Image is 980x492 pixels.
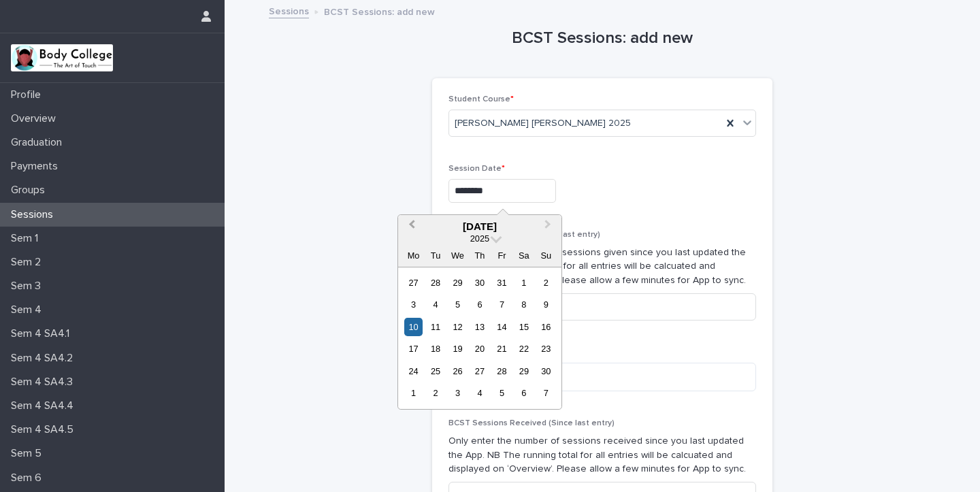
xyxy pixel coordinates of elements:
p: Sem 4 [5,304,52,316]
p: Sem 5 [5,447,52,460]
div: Choose Tuesday, 18 November 2025 [426,340,444,358]
p: Overview [5,112,67,125]
div: Choose Tuesday, 28 October 2025 [426,274,444,292]
div: Choose Sunday, 9 November 2025 [537,295,555,314]
p: Sem 2 [5,256,52,269]
div: Choose Thursday, 4 December 2025 [470,384,489,402]
div: Choose Sunday, 16 November 2025 [537,318,555,336]
p: Only enter the number of sessions received since you last updated the App. NB The running total f... [448,434,756,476]
p: BCST Sessions: add new [324,3,435,18]
div: Choose Saturday, 22 November 2025 [514,340,533,358]
div: Choose Saturday, 15 November 2025 [514,318,533,336]
div: Fr [493,246,511,265]
div: Choose Wednesday, 26 November 2025 [448,362,467,380]
div: Choose Saturday, 6 December 2025 [514,384,533,402]
div: Su [537,246,555,265]
p: Sem 4 SA4.3 [5,376,84,389]
div: Choose Monday, 10 November 2025 [404,318,423,336]
div: Choose Saturday, 1 November 2025 [514,274,533,292]
p: Graduation [5,136,73,149]
div: Choose Wednesday, 19 November 2025 [448,340,467,358]
div: Choose Tuesday, 11 November 2025 [426,318,444,336]
div: month 2025-11 [402,272,557,404]
div: Choose Monday, 24 November 2025 [404,362,423,380]
div: Choose Monday, 3 November 2025 [404,295,423,314]
div: Choose Thursday, 27 November 2025 [470,362,489,380]
span: Session Date [448,165,505,173]
p: Sem 1 [5,232,49,245]
span: Student Course [448,95,514,103]
p: Groups [5,184,56,197]
p: Sem 4 SA4.1 [5,327,80,340]
div: Choose Sunday, 23 November 2025 [537,340,555,358]
span: 2025 [470,233,489,244]
div: Choose Tuesday, 4 November 2025 [426,295,444,314]
p: Sem 3 [5,280,52,293]
p: Sem 4 SA4.4 [5,399,84,412]
span: BCST Sessions Received (Since last entry) [448,419,615,427]
div: Choose Sunday, 7 December 2025 [537,384,555,402]
div: Choose Saturday, 29 November 2025 [514,362,533,380]
div: Choose Friday, 28 November 2025 [493,362,511,380]
div: Choose Wednesday, 3 December 2025 [448,384,467,402]
div: Choose Thursday, 6 November 2025 [470,295,489,314]
div: Mo [404,246,423,265]
p: Profile [5,88,52,101]
div: Tu [426,246,444,265]
div: Choose Friday, 5 December 2025 [493,384,511,402]
div: We [448,246,467,265]
div: Choose Thursday, 30 October 2025 [470,274,489,292]
p: Sem 6 [5,472,52,485]
div: Choose Friday, 7 November 2025 [493,295,511,314]
p: Only enter the number of sessions given since you last updated the App. NB The running total for ... [448,246,756,288]
div: Choose Monday, 27 October 2025 [404,274,423,292]
p: Sem 4 SA4.2 [5,352,84,365]
div: Choose Thursday, 20 November 2025 [470,340,489,358]
div: Choose Saturday, 8 November 2025 [514,295,533,314]
a: Sessions [269,3,309,18]
button: Next Month [538,216,560,238]
p: Sessions [5,208,64,221]
div: Choose Friday, 31 October 2025 [493,274,511,292]
div: Choose Wednesday, 5 November 2025 [448,295,467,314]
div: Choose Thursday, 13 November 2025 [470,318,489,336]
div: Choose Monday, 1 December 2025 [404,384,423,402]
div: Choose Wednesday, 12 November 2025 [448,318,467,336]
div: [DATE] [398,220,561,233]
div: Choose Sunday, 2 November 2025 [537,274,555,292]
div: Choose Monday, 17 November 2025 [404,340,423,358]
div: Th [470,246,489,265]
h1: BCST Sessions: add new [432,29,772,48]
img: xvtzy2PTuGgGH0xbwGb2 [11,44,113,71]
div: Sa [514,246,533,265]
div: Choose Friday, 14 November 2025 [493,318,511,336]
div: Choose Tuesday, 2 December 2025 [426,384,444,402]
button: Previous Month [399,216,421,238]
span: [PERSON_NAME] [PERSON_NAME] 2025 [455,116,631,131]
div: Choose Sunday, 30 November 2025 [537,362,555,380]
p: Sem 4 SA4.5 [5,423,84,436]
p: Payments [5,160,69,173]
div: Choose Wednesday, 29 October 2025 [448,274,467,292]
div: Choose Friday, 21 November 2025 [493,340,511,358]
div: Choose Tuesday, 25 November 2025 [426,362,444,380]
